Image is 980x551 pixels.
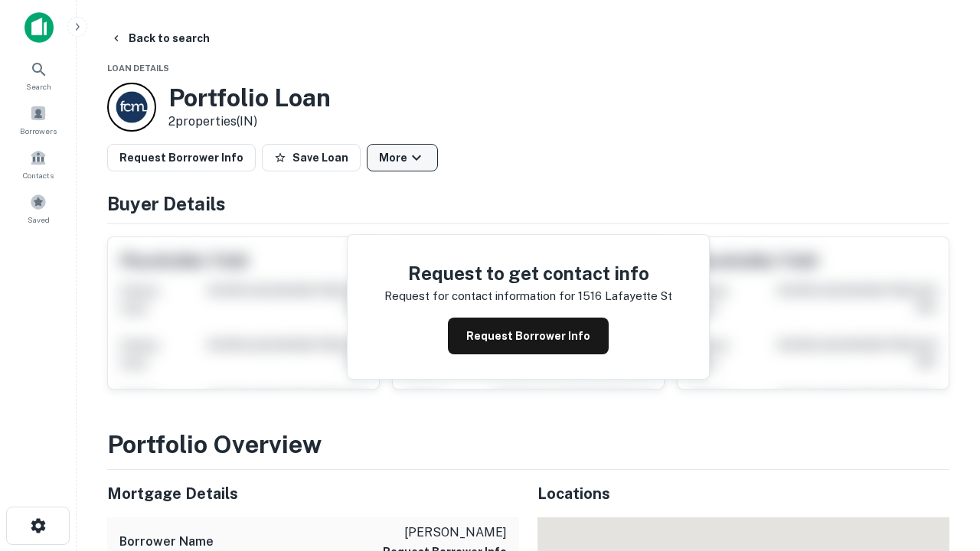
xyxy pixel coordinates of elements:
span: Contacts [23,169,54,181]
span: Saved [28,214,50,226]
p: Request for contact information for [384,287,575,305]
h4: Buyer Details [107,190,949,217]
span: Loan Details [107,64,169,73]
img: capitalize-icon.png [24,12,54,43]
a: Borrowers [5,99,72,140]
button: More [367,144,438,171]
iframe: Chat Widget [903,429,980,502]
a: Search [5,54,72,96]
p: 2 properties (IN) [168,112,331,131]
h4: Request to get contact info [384,259,672,287]
h3: Portfolio Loan [168,83,331,112]
h5: Mortgage Details [107,482,519,505]
h6: Borrower Name [119,533,214,551]
span: Search [26,80,51,93]
a: Contacts [5,143,72,184]
a: Saved [5,187,72,229]
span: Borrowers [20,125,57,137]
button: Save Loan [262,144,361,171]
h3: Portfolio Overview [107,426,949,463]
h5: Locations [537,482,949,505]
p: 1516 lafayette st [578,287,672,305]
p: [PERSON_NAME] [383,523,507,542]
button: Request Borrower Info [107,144,256,171]
button: Request Borrower Info [448,318,609,354]
button: Back to search [104,24,216,52]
